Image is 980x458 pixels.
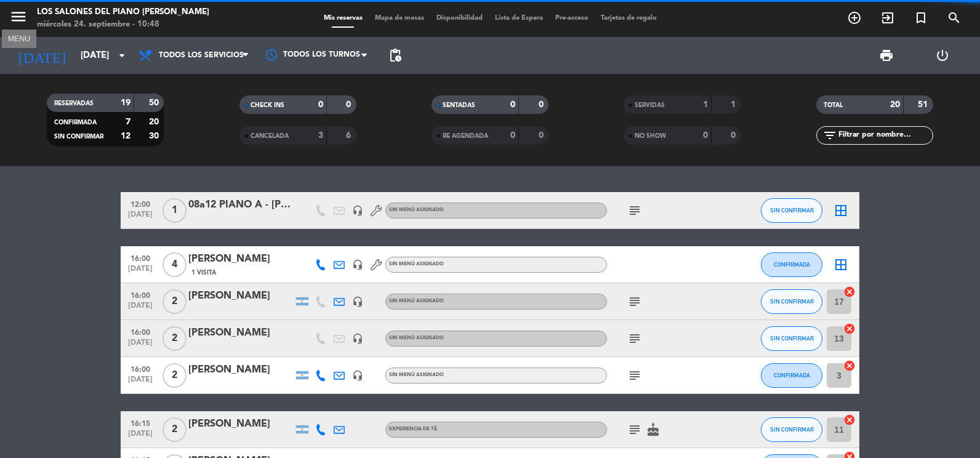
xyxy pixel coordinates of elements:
span: Disponibilidad [430,15,489,22]
span: CONFIRMADA [54,119,97,126]
i: headset_mic [352,370,363,381]
strong: 0 [318,100,323,109]
button: menu [9,7,28,30]
button: SIN CONFIRMAR [761,289,822,314]
span: SENTADAS [443,102,475,108]
span: SIN CONFIRMAR [770,298,814,305]
strong: 19 [121,98,131,107]
i: subject [627,294,642,309]
i: subject [627,422,642,437]
span: pending_actions [388,48,403,63]
strong: 7 [126,118,131,126]
i: border_all [833,257,848,272]
span: SIN CONFIRMAR [54,134,103,140]
i: subject [627,368,642,383]
span: [DATE] [125,376,156,390]
div: LOG OUT [915,37,971,74]
span: RE AGENDADA [443,133,488,139]
span: 16:00 [125,361,156,376]
span: Sin menú asignado [389,372,444,377]
button: CONFIRMADA [761,363,822,388]
span: RESERVADAS [54,100,94,106]
i: arrow_drop_down [114,48,129,63]
span: Todos los servicios [159,51,244,60]
strong: 3 [318,131,323,140]
strong: 51 [918,100,930,109]
strong: 0 [539,100,546,109]
i: cake [646,422,661,437]
i: power_settings_new [935,48,950,63]
span: SIN CONFIRMAR [770,207,814,214]
span: 16:00 [125,287,156,302]
span: Mis reservas [318,15,369,22]
button: SIN CONFIRMAR [761,417,822,442]
div: MENU [2,33,36,44]
i: cancel [843,414,856,426]
strong: 12 [121,132,131,140]
input: Filtrar por nombre... [837,129,933,142]
span: [DATE] [125,302,156,316]
span: 4 [163,252,187,277]
span: Mapa de mesas [369,15,430,22]
strong: 0 [510,100,515,109]
button: SIN CONFIRMAR [761,198,822,223]
strong: 0 [731,131,738,140]
strong: 1 [703,100,708,109]
div: [PERSON_NAME] [188,416,293,432]
div: miércoles 24. septiembre - 10:48 [37,18,209,31]
span: SIN CONFIRMAR [770,335,814,342]
div: [PERSON_NAME] [188,288,293,304]
strong: 6 [346,131,353,140]
i: search [947,10,962,25]
span: CANCELADA [251,133,289,139]
span: 2 [163,417,187,442]
span: 16:00 [125,251,156,265]
div: [PERSON_NAME] [188,251,293,267]
span: Pre-acceso [549,15,595,22]
span: SERVIDAS [635,102,665,108]
span: CONFIRMADA [774,261,810,268]
span: 2 [163,363,187,388]
strong: 20 [149,118,161,126]
i: turned_in_not [914,10,928,25]
span: 2 [163,289,187,314]
span: TOTAL [824,102,843,108]
span: Sin menú asignado [389,207,444,212]
button: SIN CONFIRMAR [761,326,822,351]
strong: 0 [539,131,546,140]
i: headset_mic [352,205,363,216]
span: Tarjetas de regalo [595,15,663,22]
span: [DATE] [125,339,156,353]
i: cancel [843,286,856,298]
strong: 0 [346,100,353,109]
span: Sin menú asignado [389,335,444,340]
span: 16:00 [125,324,156,339]
strong: 30 [149,132,161,140]
i: headset_mic [352,259,363,270]
i: subject [627,331,642,346]
i: cancel [843,360,856,372]
span: 1 Visita [191,268,216,278]
i: subject [627,203,642,218]
button: CONFIRMADA [761,252,822,277]
strong: 20 [890,100,900,109]
strong: 0 [703,131,708,140]
i: cancel [843,323,856,335]
div: Los Salones del Piano [PERSON_NAME] [37,6,209,18]
span: EXPERIENCIA DE TÉ [389,427,437,432]
span: print [879,48,894,63]
span: Sin menú asignado [389,299,444,303]
span: CONFIRMADA [774,372,810,379]
div: [PERSON_NAME] [188,325,293,341]
span: 1 [163,198,187,223]
span: 12:00 [125,196,156,211]
i: add_circle_outline [847,10,862,25]
i: menu [9,7,28,26]
span: CHECK INS [251,102,284,108]
span: [DATE] [125,265,156,279]
div: 08a12 PIANO A - [PERSON_NAME] [188,197,293,213]
span: [DATE] [125,430,156,444]
span: Lista de Espera [489,15,549,22]
i: headset_mic [352,296,363,307]
strong: 50 [149,98,161,107]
